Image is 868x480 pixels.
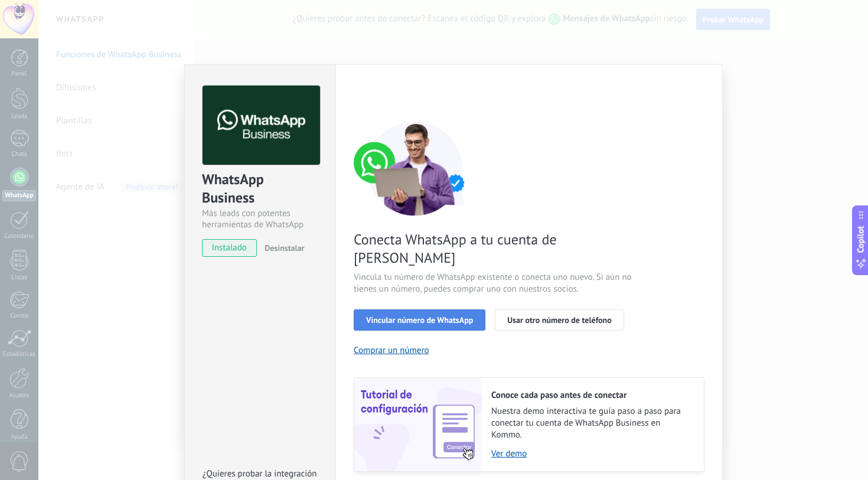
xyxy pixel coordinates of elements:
[260,239,304,257] button: Desinstalar
[354,309,485,331] button: Vincular número de WhatsApp
[366,316,473,324] span: Vincular número de WhatsApp
[491,390,692,401] h2: Conoce cada paso antes de conectar
[354,272,635,295] span: Vincula tu número de WhatsApp existente o conecta uno nuevo. Si aún no tienes un número, puedes c...
[495,309,624,331] button: Usar otro número de teléfono
[202,170,318,208] div: WhatsApp Business
[202,208,318,230] div: Más leads con potentes herramientas de WhatsApp
[354,230,635,267] span: Conecta WhatsApp a tu cuenta de [PERSON_NAME]
[491,406,692,441] span: Nuestra demo interactiva te guía paso a paso para conectar tu cuenta de WhatsApp Business en Kommo.
[265,243,304,253] span: Desinstalar
[203,239,256,257] span: instalado
[203,86,320,165] img: logo_main.png
[354,121,478,215] img: connect number
[855,226,867,253] span: Copilot
[491,448,692,459] a: Ver demo
[507,316,611,324] span: Usar otro número de teléfono
[354,345,429,356] button: Comprar un número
